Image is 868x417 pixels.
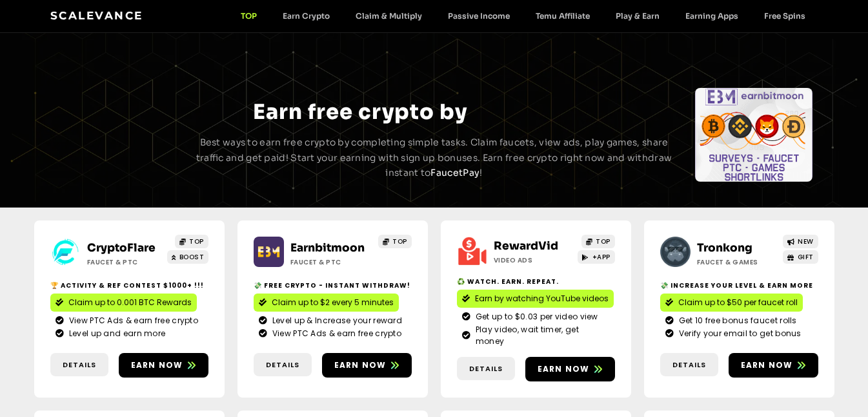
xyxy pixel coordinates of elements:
[175,235,208,248] a: TOP
[697,257,778,267] h2: Faucet & Games
[194,135,674,181] p: Best ways to earn free crypto by completing simple tasks. Claim faucets, view ads, play games, sh...
[253,99,467,125] span: Earn free crypto by
[494,255,574,265] h2: Video ads
[50,9,143,22] a: Scalevance
[538,363,590,375] span: Earn now
[189,237,204,246] span: TOP
[472,311,598,323] span: Get up to $0.03 per video view
[603,11,672,21] a: Play & Earn
[695,88,812,182] div: Slides
[672,11,751,21] a: Earning Apps
[272,297,394,308] span: Claim up to $2 every 5 minutes
[50,281,208,290] h2: 🏆 Activity & ref contest $1000+ !!!
[87,241,156,255] a: CryptoFlare
[50,353,108,377] a: Details
[729,353,818,378] a: Earn now
[322,353,412,378] a: Earn now
[290,257,371,267] h2: Faucet & PTC
[475,293,609,305] span: Earn by watching YouTube videos
[254,294,399,312] a: Claim up to $2 every 5 minutes
[167,250,208,264] a: BOOST
[63,359,96,370] span: Details
[334,359,387,371] span: Earn now
[119,353,208,378] a: Earn now
[50,294,197,312] a: Claim up to 0.001 BTC Rewards
[228,11,818,21] nav: Menu
[472,324,610,347] span: Play video, wait timer, get money
[269,315,402,326] span: Level up & Increase your reward
[343,11,435,21] a: Claim & Multiply
[290,241,365,255] a: Earnbitmoon
[68,297,192,308] span: Claim up to 0.001 BTC Rewards
[523,11,603,21] a: Temu Affiliate
[430,167,479,178] a: FaucetPay
[179,252,205,262] span: BOOST
[254,353,312,377] a: Details
[660,281,818,290] h2: 💸 Increase your level & earn more
[672,359,706,370] span: Details
[457,277,615,286] h2: ♻️ Watch. Earn. Repeat.
[228,11,270,21] a: TOP
[751,11,818,21] a: Free Spins
[678,297,798,308] span: Claim up to $50 per faucet roll
[457,290,614,308] a: Earn by watching YouTube videos
[55,88,172,182] div: Slides
[596,237,611,246] span: TOP
[660,294,803,312] a: Claim up to $50 per faucet roll
[435,11,523,21] a: Passive Income
[87,257,168,267] h2: Faucet & PTC
[592,252,611,262] span: +APP
[266,359,299,370] span: Details
[581,235,615,248] a: TOP
[494,239,558,253] a: RewardVid
[660,353,718,377] a: Details
[269,328,401,339] span: View PTC Ads & earn free crypto
[392,237,407,246] span: TOP
[66,315,198,326] span: View PTC Ads & earn free crypto
[254,281,412,290] h2: 💸 Free crypto - Instant withdraw!
[525,357,615,381] a: Earn now
[378,235,412,248] a: TOP
[741,359,793,371] span: Earn now
[131,359,183,371] span: Earn now
[676,328,802,339] span: Verify your email to get bonus
[783,235,818,248] a: NEW
[798,237,814,246] span: NEW
[697,241,752,255] a: Tronkong
[798,252,814,262] span: GIFT
[783,250,818,264] a: GIFT
[469,363,503,374] span: Details
[676,315,797,326] span: Get 10 free bonus faucet rolls
[66,328,166,339] span: Level up and earn more
[457,357,515,381] a: Details
[270,11,343,21] a: Earn Crypto
[578,250,615,264] a: +APP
